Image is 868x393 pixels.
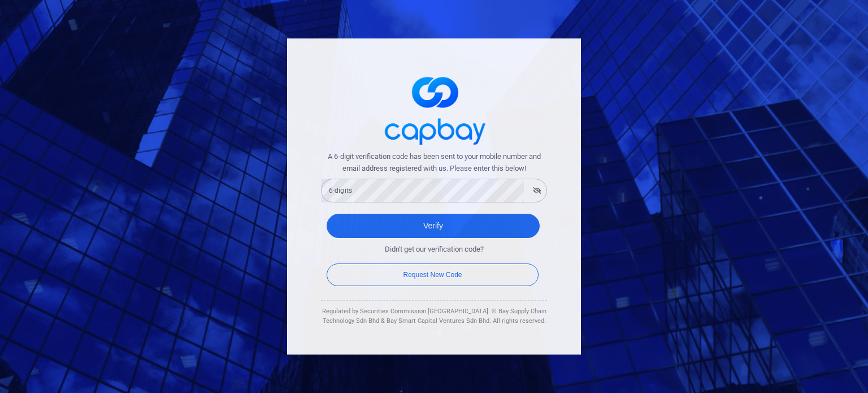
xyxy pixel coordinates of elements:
[385,244,484,256] span: Didn't get our verification code?
[321,151,547,175] span: A 6-digit verification code has been sent to your mobile number and email address registered with...
[377,67,491,151] img: logo
[321,306,547,326] div: Regulated by Securities Commission [GEOGRAPHIC_DATA]. © Bay Supply Chain Technology Sdn Bhd & Bay...
[327,214,540,238] button: Verify
[327,264,539,286] button: Request New Code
